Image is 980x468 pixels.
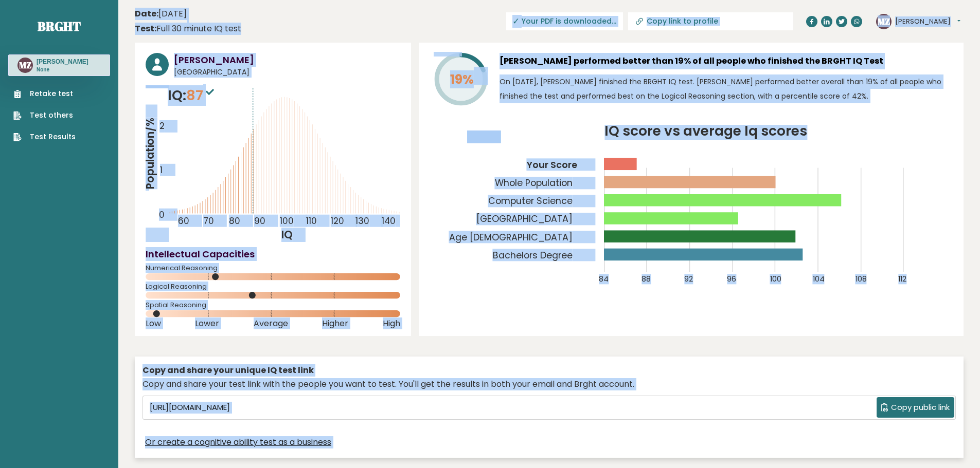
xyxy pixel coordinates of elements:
tspan: 19% [450,70,474,88]
tspan: 1 [160,164,163,176]
tspan: Bachelors Degree [493,249,573,261]
tspan: 96 [727,274,736,284]
span: Higher [322,322,348,326]
span: Average [254,322,288,326]
div: Full 30 minute IQ test [135,23,241,35]
button: Copy public link [877,397,954,418]
tspan: Population/% [143,118,157,190]
b: Date: [135,8,158,20]
span: Lower [195,322,219,326]
tspan: 108 [856,274,867,284]
p: IQ: [168,85,217,106]
span: ✓ [512,15,520,28]
tspan: 130 [356,215,370,227]
span: Spatial Reasoning [146,303,400,307]
tspan: 120 [331,215,344,227]
tspan: 2 [159,120,165,133]
a: Test Results [13,132,76,142]
h3: [PERSON_NAME] performed better than 19% of all people who finished the BRGHT IQ Test [500,53,953,69]
h4: Intellectual Capacities [146,247,400,261]
b: Test: [135,23,156,34]
text: MZ [878,15,890,27]
button: [PERSON_NAME] [895,16,960,27]
tspan: 70 [203,215,214,227]
span: High [383,322,400,326]
time: [DATE] [135,8,187,20]
tspan: 112 [898,274,906,284]
tspan: IQ [282,228,293,242]
h3: [PERSON_NAME] [174,53,400,67]
p: On [DATE], [PERSON_NAME] finished the BRGHT IQ test. [PERSON_NAME] performed better overall than ... [500,74,953,103]
tspan: Computer Science [488,195,573,207]
tspan: [GEOGRAPHIC_DATA] [476,213,573,225]
tspan: 104 [813,274,825,284]
tspan: Your Score [526,159,577,171]
tspan: 84 [599,274,609,284]
tspan: 92 [684,274,693,284]
a: Test others [13,110,76,121]
span: Low [146,322,161,326]
tspan: 100 [770,274,781,284]
tspan: Whole Population [495,177,573,189]
h3: [PERSON_NAME] [37,58,88,66]
span: Numerical Reasoning [146,266,400,270]
tspan: 90 [254,215,265,227]
span: Copy public link [891,402,950,414]
span: 87 [186,86,217,105]
tspan: IQ score vs average Iq scores [604,121,807,140]
tspan: 88 [642,274,651,284]
a: Or create a cognitive ability test as a business [145,436,331,448]
span: Logical Reasoning [146,285,400,289]
div: Copy and share your test link with the people you want to test. You'll get the results in both yo... [142,378,956,390]
tspan: 80 [229,215,240,227]
a: Brght [38,18,81,34]
a: Retake test [13,88,76,99]
text: MZ [19,59,31,71]
tspan: 140 [382,215,396,227]
tspan: 60 [178,215,189,227]
tspan: 100 [280,215,294,227]
span: Your PDF is downloaded... [506,12,623,30]
p: None [37,66,88,73]
tspan: 110 [306,215,317,227]
tspan: Age [DEMOGRAPHIC_DATA] [449,231,573,244]
span: [GEOGRAPHIC_DATA] [174,67,400,78]
tspan: 0 [159,209,165,221]
div: Copy and share your unique IQ test link [142,364,956,377]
